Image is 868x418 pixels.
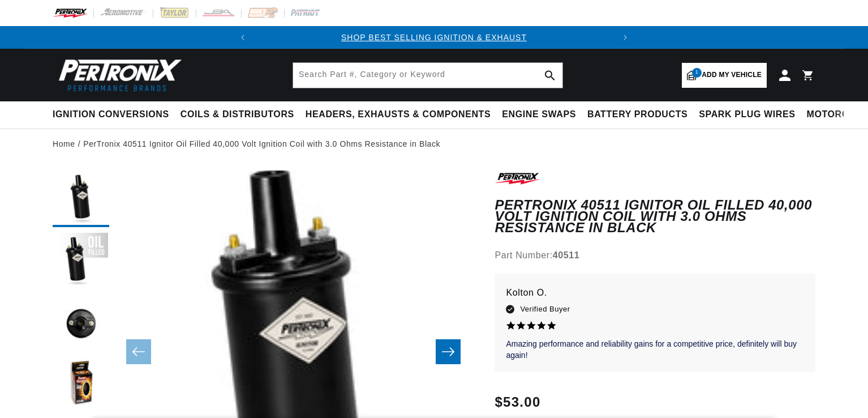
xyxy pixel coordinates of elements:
[254,31,614,44] div: 1 of 2
[181,109,294,121] span: Coils & Distributors
[587,109,687,121] span: Battery Products
[293,63,562,88] input: Search Part #, Category or Keyword
[436,339,461,364] button: Slide right
[692,68,702,78] span: 1
[553,250,580,260] strong: 40511
[495,199,815,234] h1: PerTronix 40511 Ignitor Oil Filled 40,000 Volt Ignition Coil with 3.0 Ohms Resistance in Black
[699,109,795,121] span: Spark Plug Wires
[53,233,109,289] button: Load image 2 in gallery view
[231,26,254,49] button: Translation missing: en.sections.announcements.previous_announcement
[300,101,496,128] summary: Headers, Exhausts & Components
[502,109,576,121] span: Engine Swaps
[53,56,183,95] img: Pertronix
[306,109,491,121] span: Headers, Exhausts & Components
[693,101,801,128] summary: Spark Plug Wires
[682,63,767,88] a: 1Add my vehicle
[53,138,75,150] a: Home
[83,138,440,150] a: PerTronix 40511 Ignitor Oil Filled 40,000 Volt Ignition Coil with 3.0 Ohms Resistance in Black
[496,101,582,128] summary: Engine Swaps
[520,303,570,315] span: Verified Buyer
[582,101,693,128] summary: Battery Products
[53,138,815,150] nav: breadcrumbs
[53,295,109,352] button: Load image 3 in gallery view
[53,170,109,227] button: Load image 1 in gallery view
[175,101,300,128] summary: Coils & Distributors
[341,33,527,42] a: SHOP BEST SELLING IGNITION & EXHAUST
[614,26,637,49] button: Translation missing: en.sections.announcements.next_announcement
[53,109,169,121] span: Ignition Conversions
[538,63,562,88] button: search button
[254,31,614,44] div: Announcement
[495,392,540,412] span: $53.00
[53,357,109,414] button: Load image 4 in gallery view
[126,339,151,364] button: Slide left
[495,248,815,263] div: Part Number:
[506,285,804,301] p: Kolton O.
[53,101,175,128] summary: Ignition Conversions
[702,70,762,80] span: Add my vehicle
[506,339,804,361] p: Amazing performance and reliability gains for a competitive price, definitely will buy again!
[24,26,844,49] slideshow-component: Translation missing: en.sections.announcements.announcement_bar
